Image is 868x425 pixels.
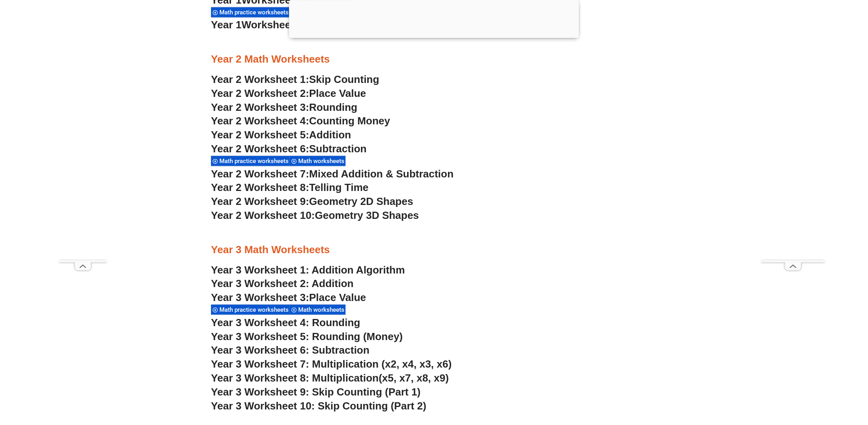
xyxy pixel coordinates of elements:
[211,101,358,113] a: Year 2 Worksheet 3:Rounding
[211,7,290,18] div: Math practice worksheets
[309,87,366,99] span: Place Value
[211,129,351,141] a: Year 2 Worksheet 5:Addition
[211,87,309,99] span: Year 2 Worksheet 2:
[309,101,358,113] span: Rounding
[211,317,360,329] a: Year 3 Worksheet 4: Rounding
[219,306,291,313] span: Math practice worksheets
[309,195,413,207] span: Geometry 2D Shapes
[211,291,366,303] a: Year 3 Worksheet 3:Place Value
[211,181,309,193] span: Year 2 Worksheet 8:
[211,168,309,180] span: Year 2 Worksheet 7:
[211,73,309,85] span: Year 2 Worksheet 1:
[211,19,379,31] a: Year 1Worksheet 10:Measurement
[290,155,346,166] div: Math worksheets
[211,209,315,221] span: Year 2 Worksheet 10:
[211,129,309,141] span: Year 2 Worksheet 5:
[309,73,379,85] span: Skip Counting
[211,209,419,221] a: Year 2 Worksheet 10:Geometry 3D Shapes
[309,115,391,127] span: Counting Money
[298,306,347,313] span: Math worksheets
[211,372,379,384] span: Year 3 Worksheet 8: Multiplication
[211,386,421,398] a: Year 3 Worksheet 9: Skip Counting (Part 1)
[219,157,291,165] span: Math practice worksheets
[298,157,347,165] span: Math worksheets
[309,129,351,141] span: Addition
[309,291,366,303] span: Place Value
[309,181,369,193] span: Telling Time
[211,73,379,85] a: Year 2 Worksheet 1:Skip Counting
[211,168,454,180] a: Year 2 Worksheet 7:Mixed Addition & Subtraction
[219,9,291,16] span: Math practice worksheets
[211,264,405,276] a: Year 3 Worksheet 1: Addition Algorithm
[211,400,426,412] a: Year 3 Worksheet 10: Skip Counting (Part 2)
[735,335,868,425] iframe: Chat Widget
[59,21,107,260] iframe: Advertisement
[211,358,452,370] a: Year 3 Worksheet 7: Multiplication (x2, x4, x3, x6)
[379,372,449,384] span: (x5, x7, x8, x9)
[211,372,449,384] a: Year 3 Worksheet 8: Multiplication(x5, x7, x8, x9)
[211,115,390,127] a: Year 2 Worksheet 4:Counting Money
[309,143,367,155] span: Subtraction
[211,344,369,356] a: Year 3 Worksheet 6: Subtraction
[211,53,657,66] h3: Year 2 Math Worksheets
[211,195,413,207] a: Year 2 Worksheet 9:Geometry 2D Shapes
[211,87,366,99] a: Year 2 Worksheet 2:Place Value
[211,304,290,315] div: Math practice worksheets
[315,209,419,221] span: Geometry 3D Shapes
[211,331,403,342] a: Year 3 Worksheet 5: Rounding (Money)
[761,21,825,260] iframe: Advertisement
[211,277,354,289] a: Year 3 Worksheet 2: Addition
[211,291,309,303] span: Year 3 Worksheet 3:
[242,19,312,31] span: Worksheet 10:
[211,195,309,207] span: Year 2 Worksheet 9:
[211,181,369,193] a: Year 2 Worksheet 8:Telling Time
[211,101,309,113] span: Year 2 Worksheet 3:
[309,168,454,180] span: Mixed Addition & Subtraction
[290,304,346,315] div: Math worksheets
[211,143,367,155] a: Year 2 Worksheet 6:Subtraction
[211,155,290,166] div: Math practice worksheets
[211,143,309,155] span: Year 2 Worksheet 6:
[211,243,657,257] h3: Year 3 Math Worksheets
[211,115,309,127] span: Year 2 Worksheet 4:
